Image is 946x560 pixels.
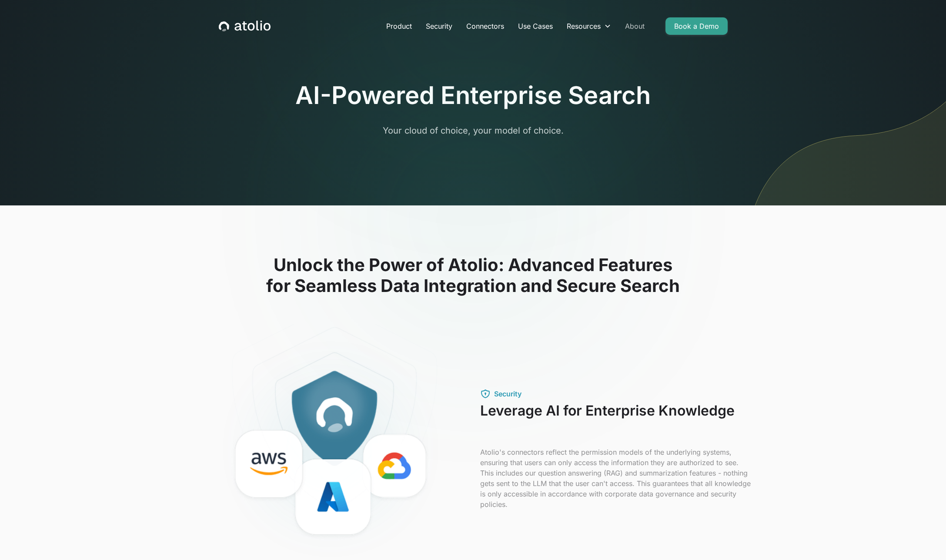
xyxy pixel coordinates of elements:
div: Security [494,389,521,399]
a: Product [379,17,419,35]
p: Atolio's connectors reflect the permission models of the underlying systems, ensuring that users ... [480,447,752,510]
h1: AI-Powered Enterprise Search [295,81,651,110]
a: Use Cases [511,17,560,35]
a: Security [419,17,459,35]
p: Your cloud of choice, your model of choice. [306,124,640,137]
a: home [219,20,271,32]
img: line [742,3,946,205]
a: Connectors [459,17,511,35]
a: About [618,17,652,35]
div: Resources [560,17,618,35]
h3: Leverage AI for Enterprise Knowledge [480,402,752,436]
h2: Unlock the Power of Atolio: Advanced Features for Seamless Data Integration and Secure Search [195,255,752,296]
a: Book a Demo [665,17,728,35]
div: Resources [567,21,601,31]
